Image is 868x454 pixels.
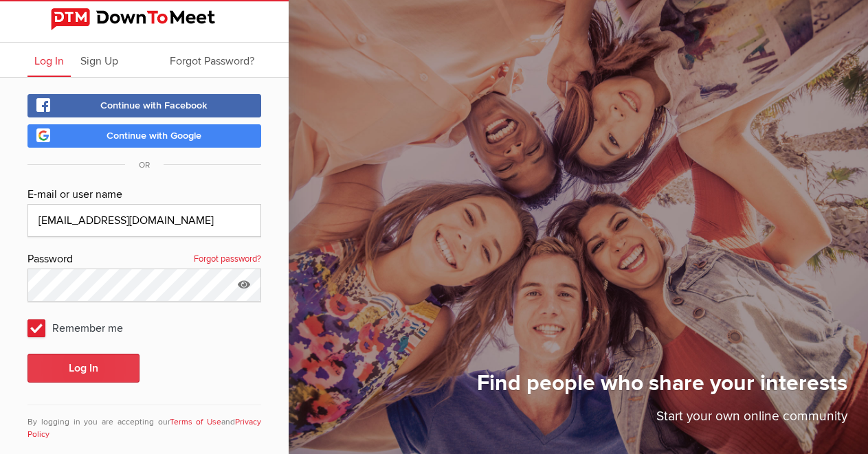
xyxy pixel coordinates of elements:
[27,94,261,117] a: Continue with Facebook
[34,54,64,68] span: Log In
[163,43,261,77] a: Forgot Password?
[477,370,847,407] h1: Find people who share your interests
[27,204,261,237] input: Email@address.com
[27,43,71,77] a: Log In
[194,251,261,269] a: Forgot password?
[27,251,261,269] div: Password
[170,417,222,427] a: Terms of Use
[27,354,140,383] button: Log In
[27,315,137,340] span: Remember me
[107,130,201,141] span: Continue with Google
[27,186,261,204] div: E-mail or user name
[51,8,238,30] img: DownToMeet
[27,124,261,148] a: Continue with Google
[170,54,254,68] span: Forgot Password?
[100,100,208,111] span: Continue with Facebook
[27,405,261,441] div: By logging in you are accepting our and
[477,407,847,433] p: Start your own online community
[80,54,118,68] span: Sign Up
[125,160,164,170] span: OR
[74,43,125,77] a: Sign Up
